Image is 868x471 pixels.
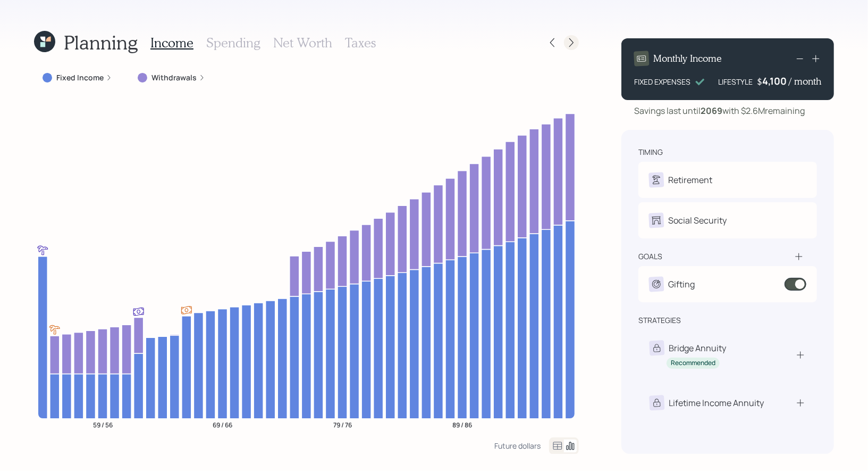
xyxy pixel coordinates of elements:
[634,104,805,117] div: Savings last until with $2.6M remaining
[762,75,789,87] div: 4,100
[789,76,821,87] h4: / month
[206,35,260,51] h3: Spending
[668,214,727,227] div: Social Security
[638,315,681,326] div: strategies
[452,420,472,429] tspan: 89 / 86
[638,251,662,262] div: goals
[669,342,726,354] div: Bridge Annuity
[150,35,193,51] h3: Income
[701,105,722,117] b: 2069
[653,53,722,64] h4: Monthly Income
[64,31,138,54] h1: Planning
[345,35,376,51] h3: Taxes
[93,420,113,429] tspan: 59 / 56
[669,396,764,409] div: Lifetime Income Annuity
[668,278,695,291] div: Gifting
[494,441,541,451] div: Future dollars
[757,76,762,87] h4: $
[668,173,712,186] div: Retirement
[718,76,753,87] div: LIFESTYLE
[333,420,352,429] tspan: 79 / 76
[634,76,690,87] div: FIXED EXPENSES
[638,147,663,158] div: timing
[273,35,332,51] h3: Net Worth
[151,72,197,83] label: Withdrawals
[56,72,104,83] label: Fixed Income
[671,359,715,368] div: Recommended
[213,420,232,429] tspan: 69 / 66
